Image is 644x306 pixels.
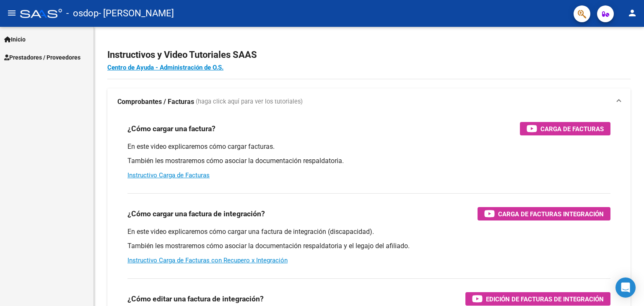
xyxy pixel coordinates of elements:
button: Edición de Facturas de integración [465,292,610,306]
button: Carga de Facturas [520,122,610,135]
span: - [PERSON_NAME] [99,4,174,23]
span: Prestadores / Proveedores [4,53,80,62]
p: En este video explicaremos cómo cargar facturas. [127,142,610,151]
a: Instructivo Carga de Facturas [127,171,210,179]
h2: Instructivos y Video Tutoriales SAAS [107,47,631,63]
mat-expansion-panel-header: Comprobantes / Facturas (haga click aquí para ver los tutoriales) [107,88,631,115]
span: Edición de Facturas de integración [486,294,604,304]
mat-icon: person [627,8,637,18]
p: También les mostraremos cómo asociar la documentación respaldatoria y el legajo del afiliado. [127,241,610,251]
a: Centro de Ayuda - Administración de O.S. [107,64,223,71]
button: Carga de Facturas Integración [478,207,610,220]
p: En este video explicaremos cómo cargar una factura de integración (discapacidad). [127,227,610,236]
span: (haga click aquí para ver los tutoriales) [196,97,303,106]
span: - osdop [66,4,99,23]
span: Carga de Facturas Integración [498,209,604,219]
a: Instructivo Carga de Facturas con Recupero x Integración [127,257,288,264]
p: También les mostraremos cómo asociar la documentación respaldatoria. [127,156,610,166]
h3: ¿Cómo cargar una factura? [127,123,216,135]
span: Carga de Facturas [540,124,604,134]
div: Open Intercom Messenger [615,277,636,298]
span: Inicio [4,35,26,44]
mat-icon: menu [7,8,17,18]
h3: ¿Cómo cargar una factura de integración? [127,208,265,220]
h3: ¿Cómo editar una factura de integración? [127,293,264,305]
strong: Comprobantes / Facturas [117,97,194,106]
